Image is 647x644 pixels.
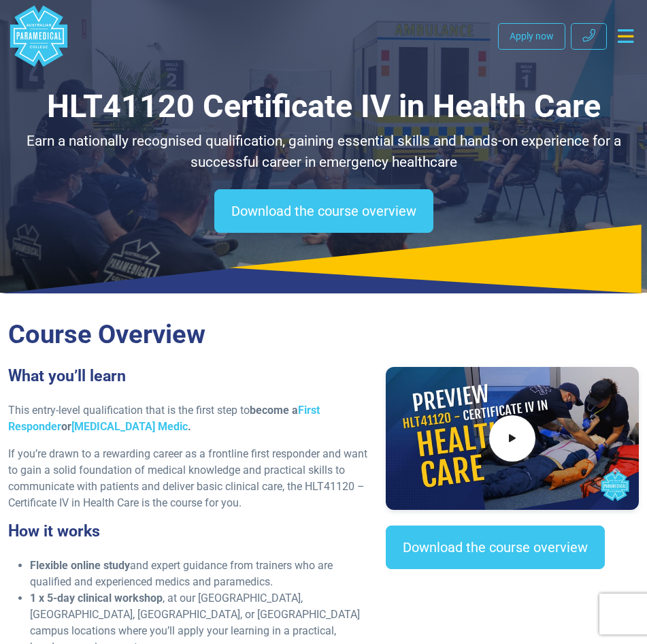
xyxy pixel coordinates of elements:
[8,5,69,67] a: Australian Paramedical College
[8,367,369,386] h3: What you’ll learn
[30,559,130,572] strong: Flexible online study
[30,592,163,605] strong: 1 x 5-day clinical workshop
[214,189,433,233] a: Download the course overview
[8,402,369,435] p: This entry-level qualification that is the first step to
[498,23,565,50] a: Apply now
[386,526,605,569] a: Download the course overview
[30,558,369,590] li: and expert guidance from trainers who are qualified and experienced medics and paramedics.
[8,522,369,541] h3: How it works
[8,319,639,351] h2: Course Overview
[8,446,369,511] p: If you’re drawn to a rewarding career as a frontline first responder and want to gain a solid fou...
[71,420,188,433] a: [MEDICAL_DATA] Medic
[8,131,639,173] p: Earn a nationally recognised qualification, gaining essential skills and hands-on experience for ...
[8,87,639,125] h1: HLT41120 Certificate IV in Health Care
[612,24,639,48] button: Toggle navigation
